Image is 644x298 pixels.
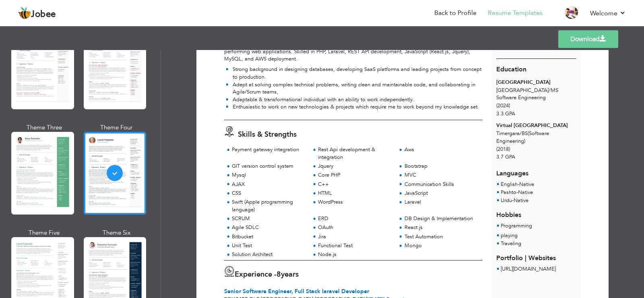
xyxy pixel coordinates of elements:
div: Bitbucket [232,233,305,241]
span: Education [496,65,526,74]
span: 3.7 GPA [496,153,515,160]
span: 8 [277,269,281,279]
div: [GEOGRAPHIC_DATA] [496,79,576,86]
div: Theme Five [13,229,76,237]
div: Jquery [318,163,392,170]
div: HTML [318,190,392,197]
div: WordPress [318,198,392,206]
span: Urdu [501,197,512,204]
span: / [520,130,522,137]
div: Communication Skills [405,181,478,188]
div: Experienced Full Stack Laravel Developer with 8+ years of expertise in building secure, scalable,... [224,40,483,114]
div: Theme Four [85,123,148,132]
span: Timergara BS(Software Engineering) [496,130,549,145]
img: jobee.io [18,7,31,20]
div: Jira [318,233,392,241]
div: SCRUM [232,215,305,223]
div: CSS [232,190,305,197]
span: English [501,181,518,188]
a: Welcome [590,8,626,18]
a: [URL][DOMAIN_NAME] [501,265,556,273]
div: Test Automation [405,233,478,241]
div: GIT version control system [232,163,305,170]
div: Virtual [GEOGRAPHIC_DATA] [496,122,576,129]
span: Skills & Strengths [238,129,297,140]
a: Download [558,30,618,48]
span: playing [501,232,518,239]
span: 3.3 GPA [496,110,515,117]
div: JavaScript [405,190,478,197]
div: C++ [318,181,392,188]
span: Jobee [31,10,56,19]
li: Native [501,189,533,197]
div: React.js [405,224,478,231]
div: DB Design & Implementation [405,215,478,223]
div: Theme Three [13,123,76,132]
div: Laravel [405,198,478,206]
div: AJAX [232,181,305,188]
div: Functional Test [318,242,392,250]
div: Swift (Apple programming language) [232,198,305,213]
span: Senior Software Engineer, Full Stack laravel Developer [224,288,369,295]
div: Node.js [318,251,392,258]
span: Traveling [501,240,521,247]
li: Native [501,181,534,189]
a: Jobee [18,7,56,20]
img: Profile Img [565,6,578,19]
div: Mysql [232,171,305,179]
span: Portfolio | Websites [496,254,556,263]
span: / [549,87,551,94]
span: (2018) [496,146,510,153]
label: years [277,269,299,280]
div: Agile SDLC [232,224,305,231]
div: ERD [318,215,392,223]
span: Hobbies [496,210,521,219]
div: MVC [405,171,478,179]
span: - [512,197,514,204]
div: Unit Test [232,242,305,250]
span: (2024) [496,102,510,109]
li: Strong background in designing databases, developing SaaS platforms.and leading projects from con... [226,66,483,81]
span: - [516,189,518,196]
div: Core PHP [318,171,392,179]
span: Languages [496,163,528,178]
li: Adept at solving complex technical problems, writing clean and maintainable code, and collaborati... [226,81,483,96]
span: Experience - [235,269,277,279]
div: Bootstrap [405,163,478,170]
a: Resume Templates [488,8,543,18]
div: Rest Api development & integration [318,146,392,161]
span: Programming [501,222,532,229]
div: OAuth [318,224,392,231]
div: Payment gateway integration [232,146,305,154]
div: Mongo [405,242,478,250]
li: Adaptable & transformational individual with an ability to work independently.. [226,96,483,104]
span: [GEOGRAPHIC_DATA] MS Software Engineering [496,87,558,102]
div: Aws [405,146,478,154]
li: Enthusiastic to work on new technologies & projects which require me to work beyond my knowledge ... [226,103,483,111]
div: Theme Six [85,229,148,237]
a: Back to Profile [434,8,477,18]
span: - [518,181,519,188]
span: Pashto [501,189,516,196]
div: Solution Architect [232,251,305,258]
li: Native [501,197,533,205]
